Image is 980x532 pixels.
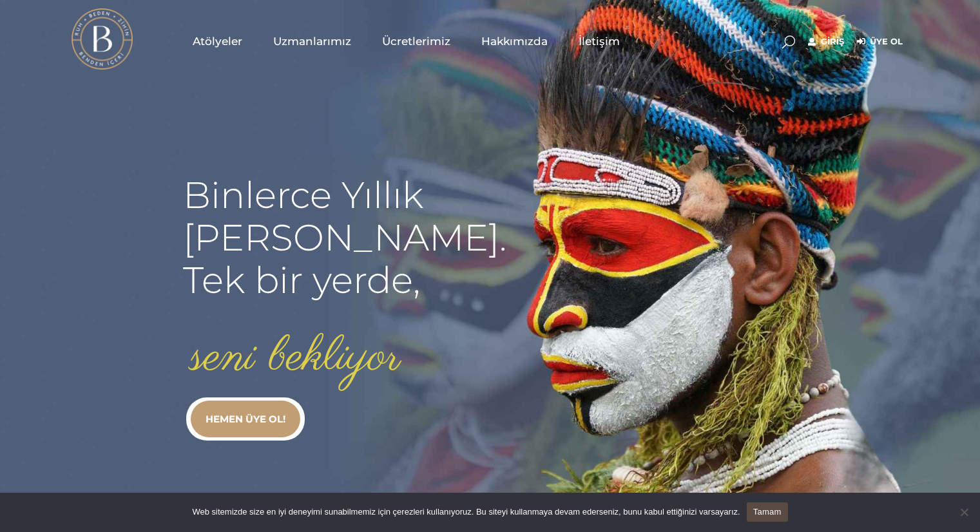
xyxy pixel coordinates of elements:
[183,174,506,301] rs-layer: Binlerce Yıllık [PERSON_NAME]. Tek bir yerde,
[191,330,401,385] rs-layer: seni bekliyor
[481,34,548,49] span: Hakkımızda
[273,34,351,49] span: Uzmanlarımız
[747,502,788,522] a: Tamam
[957,506,970,518] span: Hayır
[72,8,133,70] img: light logo
[382,34,450,49] span: Ücretlerimiz
[808,34,844,50] a: Giriş
[191,401,300,437] a: HEMEN ÜYE OL!
[367,9,466,73] a: Ücretlerimiz
[466,9,563,73] a: Hakkımızda
[579,34,620,49] span: İletişim
[258,9,367,73] a: Uzmanlarımız
[193,34,242,49] span: Atölyeler
[563,9,635,73] a: İletişim
[857,34,903,50] a: Üye Ol
[192,506,740,518] span: Web sitemizde size en iyi deneyimi sunabilmemiz için çerezleri kullanıyoruz. Bu siteyi kullanmaya...
[177,9,258,73] a: Atölyeler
